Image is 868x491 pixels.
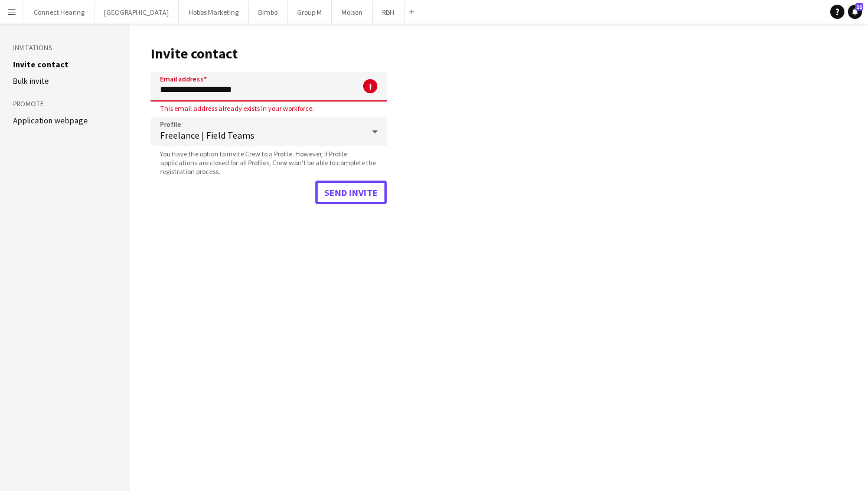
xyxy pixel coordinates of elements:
[13,115,88,126] a: Application webpage
[13,76,49,86] a: Bulk invite
[848,5,862,19] a: 11
[13,42,117,53] h3: Invitations
[13,59,68,70] a: Invite contact
[332,1,373,24] button: Molson
[179,1,249,24] button: Hobbs Marketing
[151,104,324,113] span: This email address already exists in your workforce.
[151,149,387,176] span: You have the option to invite Crew to a Profile. However, if Profile applications are closed for ...
[288,1,332,24] button: Group M
[315,181,387,204] button: Send invite
[24,1,94,24] button: Connect Hearing
[373,1,404,24] button: RBH
[855,3,863,11] span: 11
[249,1,288,24] button: Bimbo
[94,1,179,24] button: [GEOGRAPHIC_DATA]
[151,45,387,63] h1: Invite contact
[160,129,363,141] span: Freelance | Field Teams
[13,99,117,109] h3: Promote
